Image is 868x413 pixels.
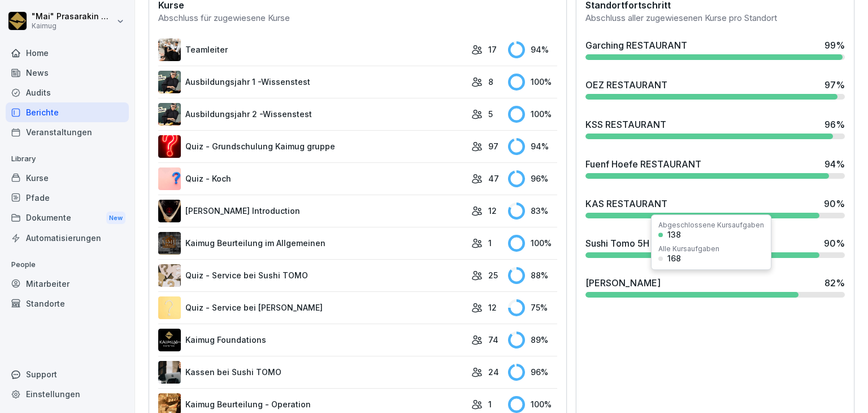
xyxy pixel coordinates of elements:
[488,334,498,346] p: 74
[488,108,493,120] p: 5
[658,246,719,252] div: Alle Kursaufgaben
[6,168,129,188] a: Kurse
[158,264,181,287] img: pak566alvbcplycpy5gzgq7j.png
[32,22,114,30] p: Kaimug
[158,135,181,158] img: ima4gw5kbha2jc8jl1pti4b9.png
[488,173,499,184] p: 47
[158,38,181,61] img: pytyph5pk76tu4q1kwztnixg.png
[667,255,681,263] div: 168
[581,272,849,302] a: [PERSON_NAME]82%
[6,208,129,229] div: Dokumente
[6,208,129,229] a: DokumenteNew
[508,74,557,91] div: 100 %
[824,78,845,92] div: 97 %
[585,236,713,250] div: Sushi Tomo 5H RESTAURANT
[488,237,492,249] p: 1
[488,366,499,378] p: 24
[585,157,701,171] div: Fuenf Hoefe RESTAURANT
[488,44,497,55] p: 17
[158,264,466,287] a: Quiz - Service bei Sushi TOMO
[106,212,125,225] div: New
[585,276,661,290] div: [PERSON_NAME]
[581,232,849,263] a: Sushi Tomo 5H RESTAURANT90%
[581,153,849,183] a: Fuenf Hoefe RESTAURANT94%
[488,398,492,410] p: 1
[508,138,557,155] div: 94 %
[6,256,129,274] p: People
[158,135,466,158] a: Quiz - Grundschulung Kaimug gruppe
[658,222,764,229] div: Abgeschlossene Kursaufgaben
[824,236,845,250] div: 90 %
[581,34,849,64] a: Garching RESTAURANT99%
[6,188,129,208] a: Pfade
[585,118,666,131] div: KSS RESTAURANT
[158,361,181,384] img: a8zimp7ircwqkepy38eko2eu.png
[158,296,181,319] img: emg2a556ow6sapjezcrppgxh.png
[158,329,466,351] a: Kaimug Foundations
[6,294,129,313] a: Standorte
[508,267,557,284] div: 88 %
[581,113,849,144] a: KSS RESTAURANT96%
[158,167,466,190] a: Quiz - Koch
[488,76,493,88] p: 8
[508,106,557,123] div: 100 %
[508,299,557,316] div: 75 %
[581,192,849,223] a: KAS RESTAURANT90%
[6,43,129,63] a: Home
[581,74,849,104] a: OEZ RESTAURANT97%
[158,232,181,255] img: vu7fopty42ny43mjush7cma0.png
[508,235,557,252] div: 100 %
[158,103,466,126] a: Ausbildungsjahr 2 -Wissenstest
[585,78,667,92] div: OEZ RESTAURANT
[488,269,498,281] p: 25
[158,361,466,384] a: Kassen bei Sushi TOMO
[6,384,129,404] a: Einstellungen
[508,203,557,220] div: 83 %
[488,205,497,217] p: 12
[508,41,557,58] div: 94 %
[508,364,557,381] div: 96 %
[824,276,845,290] div: 82 %
[488,302,497,313] p: 12
[6,122,129,142] a: Veranstaltungen
[6,63,129,83] a: News
[158,71,181,93] img: m7c771e1b5zzexp1p9raqxk8.png
[667,231,681,239] div: 138
[824,118,845,131] div: 96 %
[585,197,667,210] div: KAS RESTAURANT
[158,71,466,93] a: Ausbildungsjahr 1 -Wissenstest
[6,228,129,248] a: Automatisierungen
[508,170,557,187] div: 96 %
[6,274,129,294] a: Mitarbeiter
[158,296,466,319] a: Quiz - Service bei [PERSON_NAME]
[508,396,557,413] div: 100 %
[508,332,557,349] div: 89 %
[824,38,845,52] div: 99 %
[158,167,181,190] img: t7brl8l3g3sjoed8o8dm9hn8.png
[824,197,845,210] div: 90 %
[158,200,181,222] img: ejcw8pgrsnj3kwnpxq2wy9us.png
[6,102,129,122] a: Berichte
[158,232,466,255] a: Kaimug Beurteilung im Allgemeinen
[585,38,687,52] div: Garching RESTAURANT
[158,12,557,25] div: Abschluss für zugewiesene Kurse
[488,140,498,152] p: 97
[158,200,466,222] a: [PERSON_NAME] Introduction
[158,103,181,126] img: kdhala7dy4uwpjq3l09r8r31.png
[6,364,129,384] div: Support
[6,83,129,102] a: Audits
[6,150,129,168] p: Library
[824,157,845,171] div: 94 %
[158,38,466,61] a: Teamleiter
